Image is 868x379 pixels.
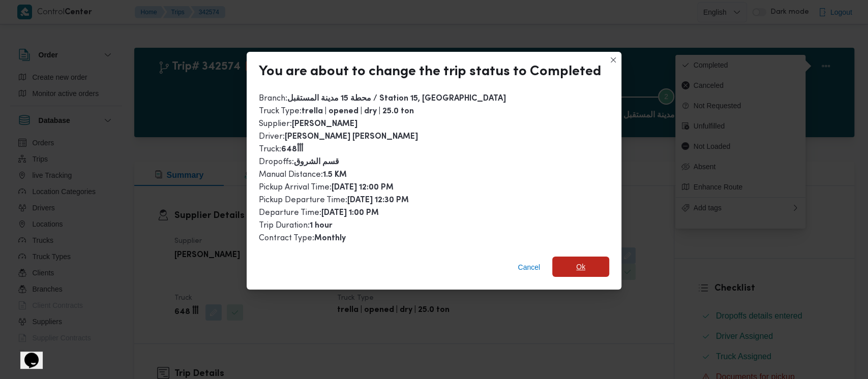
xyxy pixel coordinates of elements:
[259,120,357,128] span: Supplier :
[347,197,409,204] b: [DATE] 12:30 PM
[259,234,346,242] span: Contract Type :
[259,196,409,204] span: Pickup Departure Time :
[287,95,506,103] b: محطة 15 مدينة المستقبل / Station 15, [GEOGRAPHIC_DATA]
[10,338,43,369] iframe: chat widget
[259,183,394,192] span: Pickup Arrival Time :
[281,146,303,153] b: 648أأأ
[292,120,357,128] b: [PERSON_NAME]
[518,261,540,273] span: Cancel
[323,171,347,179] b: 1.5 KM
[259,94,506,103] span: Branch :
[514,257,544,277] button: Cancel
[607,54,619,66] button: Closes this modal window
[321,209,379,217] b: [DATE] 1:00 PM
[259,222,333,230] span: Trip Duration :
[552,257,609,277] button: Ok
[259,145,303,153] span: Truck :
[259,158,339,166] span: Dropoffs :
[314,235,346,242] b: Monthly
[259,107,414,115] span: Truck Type :
[294,159,339,166] b: قسم الشروق
[259,64,601,80] div: You are about to change the trip status to Completed
[259,133,418,141] span: Driver :
[259,171,347,179] span: Manual Distance :
[576,261,585,273] span: Ok
[285,133,418,141] b: [PERSON_NAME] [PERSON_NAME]
[259,209,379,217] span: Departure Time :
[332,184,394,192] b: [DATE] 12:00 PM
[302,108,414,115] b: trella | opened | dry | 25.0 ton
[310,222,333,230] b: 1 hour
